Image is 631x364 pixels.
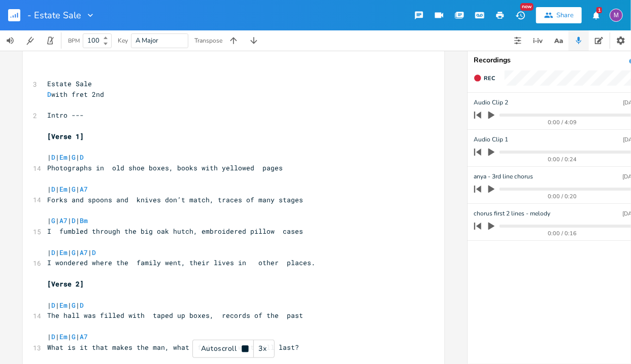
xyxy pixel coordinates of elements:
[51,248,55,257] span: D
[72,248,76,257] span: G
[47,332,88,341] span: | | | |
[47,185,173,194] span: | | | |
[586,6,606,24] button: 1
[192,340,275,358] div: Autoscroll
[47,163,283,172] span: Photographs in old shoe boxes, books with yellowed pages
[47,227,303,236] span: I fumbled through the big oak hutch, embroidered pillow cases
[47,248,96,257] span: | | | | |
[596,7,602,13] div: 1
[510,6,530,24] button: New
[51,153,55,162] span: D
[254,340,272,358] div: 3x
[72,301,76,310] span: G
[47,153,84,162] span: | | | |
[47,195,303,204] span: Forks and spoons and knives don’t match, traces of many stages
[118,38,128,44] div: Key
[80,332,88,341] span: A7
[80,216,88,225] span: Bm
[47,79,92,88] span: Estate Sale
[59,153,68,162] span: Em
[47,258,315,267] span: I wondered where the family went, their lives in other places.
[47,279,84,288] span: [Verse 2]
[80,301,84,310] span: D
[474,172,533,181] span: anya - 3rd line chorus
[470,70,499,86] button: Rec
[47,111,84,120] span: Intro ---
[59,185,68,194] span: Em
[556,11,574,20] div: Share
[484,75,495,82] span: Rec
[536,7,582,23] button: Share
[51,185,55,194] span: D
[194,38,222,44] div: Transpose
[59,216,68,225] span: A7
[68,38,80,44] div: BPM
[474,209,550,219] span: chorus first 2 lines - melody
[92,248,96,257] span: D
[72,185,76,194] span: G
[72,332,76,341] span: G
[610,4,623,27] button: M
[47,301,88,310] span: | | | |
[59,301,68,310] span: Em
[72,216,76,225] span: D
[51,216,55,225] span: G
[51,301,55,310] span: D
[47,132,84,141] span: [Verse 1]
[47,343,299,352] span: What is it that makes the man, what fades and what will last?
[136,36,158,45] span: A Major
[51,332,55,341] span: D
[59,248,68,257] span: Em
[474,135,508,144] span: Audio Clip 1
[474,98,508,107] span: Audio Clip 2
[47,90,104,99] span: with fret 2nd
[520,3,534,11] div: New
[80,248,88,257] span: A7
[47,216,92,225] span: | | | |
[80,153,84,162] span: D
[72,153,76,162] span: G
[27,11,81,20] span: - Estate Sale
[47,311,303,320] span: The hall was filled with taped up boxes, records of the past
[610,9,623,22] div: melindameshad
[59,332,68,341] span: Em
[47,90,51,99] span: D
[80,185,88,194] span: A7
